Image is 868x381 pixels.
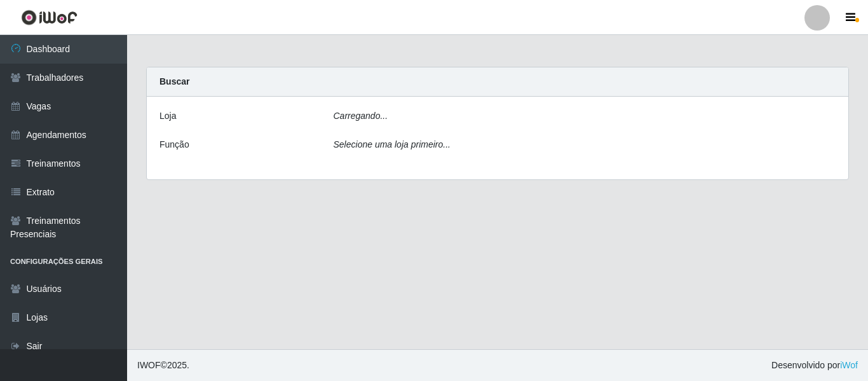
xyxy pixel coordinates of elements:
span: © 2025 . [137,359,189,372]
label: Função [159,138,189,151]
i: Selecione uma loja primeiro... [334,139,451,149]
label: Loja [159,109,176,123]
img: CoreUI Logo [21,10,78,25]
span: Desenvolvido por [771,359,858,372]
span: IWOF [137,360,161,370]
a: iWof [840,360,858,370]
strong: Buscar [159,76,189,87]
i: Carregando... [334,111,388,121]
